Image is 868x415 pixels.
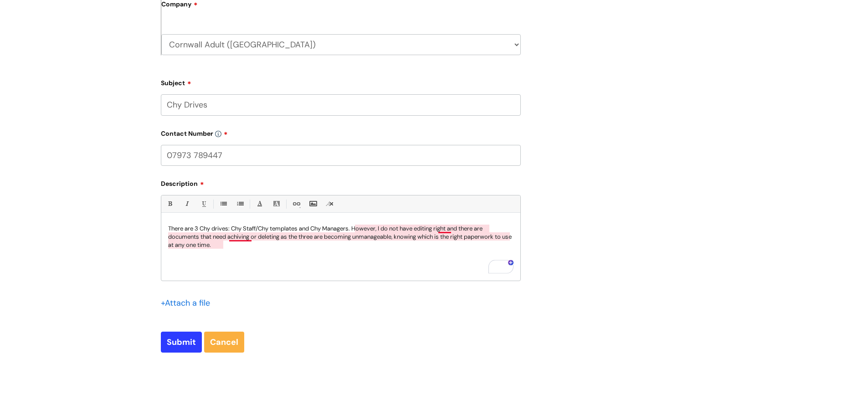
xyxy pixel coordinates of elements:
input: Submit [161,332,202,353]
a: Insert Image... [307,198,318,210]
div: To enrich screen reader interactions, please activate Accessibility in Grammarly extension settings [161,218,520,281]
a: Link [290,198,302,210]
a: Cancel [204,332,244,353]
div: Attach a file [161,296,216,310]
a: Italic (Ctrl-I) [181,198,192,210]
a: • Unordered List (Ctrl-Shift-7) [217,198,229,210]
a: Back Color [271,198,282,210]
a: Bold (Ctrl-B) [164,198,175,210]
span: + [161,297,165,308]
label: Contact Number [161,127,521,138]
a: Underline(Ctrl-U) [198,198,209,210]
a: Font Color [254,198,265,210]
a: 1. Ordered List (Ctrl-Shift-8) [234,198,246,210]
label: Description [161,177,521,188]
img: info-icon.svg [215,131,221,137]
a: Remove formatting (Ctrl-\) [324,198,335,210]
p: There are 3 Chy drives: Chy Staff/Chy templates and Chy Managers. However, I do not have editing ... [168,225,514,249]
label: Subject [161,76,521,87]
